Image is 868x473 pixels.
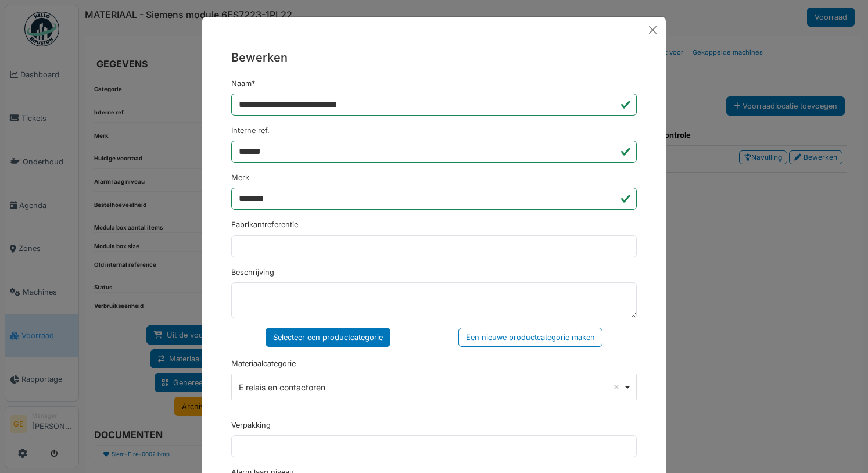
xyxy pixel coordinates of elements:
[266,328,390,347] div: Selecteer een productcategorie
[231,267,274,278] label: Beschrijving
[231,78,255,89] label: Naam
[231,125,270,136] label: Interne ref.
[231,172,249,183] label: Merk
[231,358,296,369] label: Materiaalcategorie
[231,420,271,431] label: Verpakking
[252,79,255,88] abbr: Verplicht
[231,49,637,66] h5: Bewerken
[644,21,661,38] button: Close
[611,381,622,393] button: Remove item: '767'
[231,219,298,230] label: Fabrikantreferentie
[239,381,623,393] div: E relais en contactoren
[458,328,602,347] div: Een nieuwe productcategorie maken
